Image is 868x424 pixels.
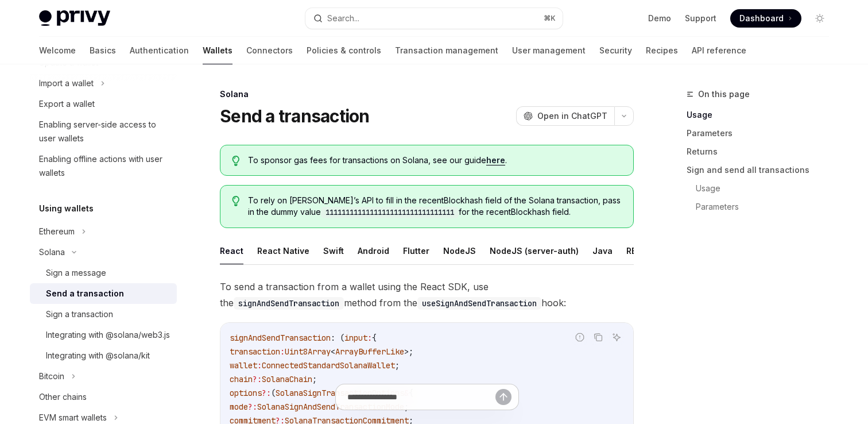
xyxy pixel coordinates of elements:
span: : [367,333,372,343]
span: ; [395,360,400,371]
span: SolanaChain [262,374,312,384]
button: Report incorrect code [572,330,587,345]
a: Demo [648,13,671,24]
span: { [372,333,377,343]
span: To rely on [PERSON_NAME]’s API to fill in the recentBlockhash field of the Solana transaction, pa... [248,195,622,218]
span: ⌘ K [544,14,556,23]
div: Integrating with @solana/web3.js [46,328,170,342]
a: User management [512,37,586,64]
a: Usage [687,106,838,124]
a: Usage [696,179,838,198]
a: Sign and send all transactions [687,161,838,179]
a: Integrating with @solana/kit [30,345,177,366]
span: : [280,346,285,357]
div: Enabling offline actions with user wallets [39,152,170,180]
span: wallet [230,360,257,371]
div: Integrating with @solana/kit [46,349,150,363]
div: Export a wallet [39,97,95,111]
button: Android [358,237,389,264]
a: Send a transaction [30,283,177,304]
a: Basics [90,37,116,64]
h5: Using wallets [39,202,94,215]
span: : ( [331,333,344,343]
a: API reference [692,37,746,64]
a: Parameters [696,198,838,216]
button: Flutter [403,237,429,264]
a: Parameters [687,124,838,142]
div: Ethereum [39,225,75,238]
div: Sign a transaction [46,307,113,321]
a: Other chains [30,387,177,407]
a: Policies & controls [307,37,381,64]
span: signAndSendTransaction [230,333,331,343]
div: Solana [220,88,634,100]
span: Uint8Array [285,346,331,357]
a: Security [599,37,632,64]
h1: Send a transaction [220,106,370,126]
span: input [344,333,367,343]
button: NodeJS (server-auth) [490,237,579,264]
span: >; [404,346,413,357]
button: Swift [323,237,344,264]
a: Enabling offline actions with user wallets [30,149,177,183]
a: Dashboard [730,9,801,28]
a: Welcome [39,37,76,64]
button: Search...⌘K [305,8,563,29]
svg: Tip [232,196,240,206]
button: Send message [495,389,511,405]
a: Export a wallet [30,94,177,114]
svg: Tip [232,156,240,166]
span: Open in ChatGPT [537,110,607,122]
code: useSignAndSendTransaction [417,297,541,310]
div: Send a transaction [46,287,124,300]
a: Returns [687,142,838,161]
a: Enabling server-side access to user wallets [30,114,177,149]
button: REST API [626,237,662,264]
a: here [486,155,505,165]
a: Authentication [130,37,189,64]
div: Search... [327,11,359,25]
span: To sponsor gas fees for transactions on Solana, see our guide . [248,155,622,166]
a: Support [685,13,716,24]
span: On this page [698,87,750,101]
button: React [220,237,243,264]
span: : [257,360,262,371]
button: Java [592,237,613,264]
div: Enabling server-side access to user wallets [39,118,170,145]
span: ; [312,374,317,384]
button: Toggle dark mode [811,9,829,28]
button: Open in ChatGPT [516,106,614,126]
span: To send a transaction from a wallet using the React SDK, use the method from the hook: [220,279,634,311]
a: Transaction management [395,37,498,64]
span: Dashboard [739,13,784,24]
a: Sign a message [30,263,177,283]
button: Ask AI [609,330,624,345]
span: ConnectedStandardSolanaWallet [262,360,395,371]
div: Sign a message [46,266,106,280]
img: light logo [39,10,110,26]
div: Bitcoin [39,369,64,383]
a: Wallets [203,37,232,64]
span: < [331,346,335,357]
a: Integrating with @solana/web3.js [30,325,177,345]
div: Import a wallet [39,76,94,90]
a: Sign a transaction [30,304,177,325]
div: Solana [39,245,65,259]
div: Other chains [39,390,87,404]
button: React Native [257,237,309,264]
a: Connectors [246,37,293,64]
span: ArrayBufferLike [335,346,404,357]
a: Recipes [646,37,678,64]
span: ?: [253,374,262,384]
code: signAndSendTransaction [234,297,344,310]
span: transaction [230,346,280,357]
span: chain [230,374,253,384]
button: Copy the contents from the code block [591,330,606,345]
code: 11111111111111111111111111111111 [321,207,459,218]
button: NodeJS [443,237,476,264]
